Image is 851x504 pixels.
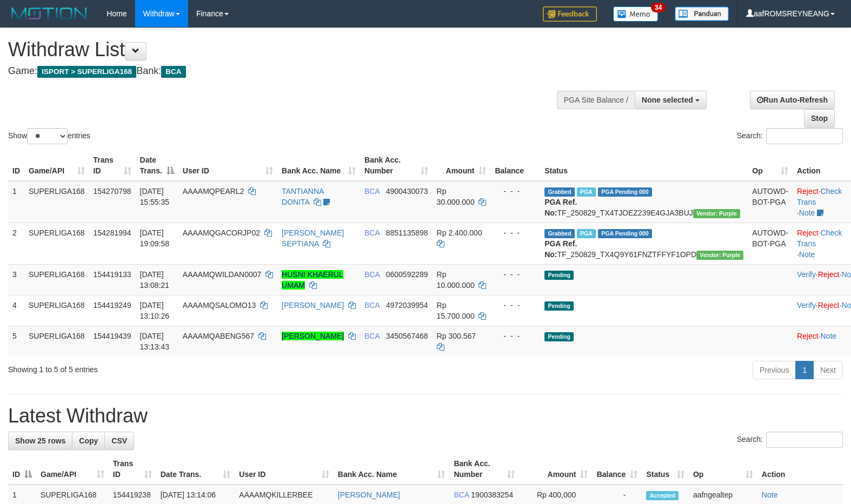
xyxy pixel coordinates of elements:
[635,91,707,109] button: None selected
[437,332,476,340] span: Rp 300.567
[544,229,575,238] span: Grabbed
[737,432,843,448] label: Search:
[557,91,635,109] div: PGA Site Balance /
[598,229,652,238] span: PGA Pending
[8,360,347,375] div: Showing 1 to 5 of 5 entries
[795,361,814,379] a: 1
[598,187,652,197] span: PGA Pending
[282,301,344,310] a: [PERSON_NAME]
[797,270,816,279] a: Verify
[24,295,89,326] td: SUPERLIGA168
[140,332,170,351] span: [DATE] 13:13:43
[797,301,816,310] a: Verify
[282,229,344,248] a: [PERSON_NAME] SEPTIANA
[748,150,793,181] th: Op: activate to sort column ascending
[94,229,131,237] span: 154281994
[364,301,380,310] span: BCA
[544,332,574,341] span: Pending
[8,5,90,22] img: MOTION_logo.png
[433,150,491,181] th: Amount: activate to sort column ascending
[818,270,840,279] a: Reject
[642,96,693,104] span: None selected
[651,3,666,12] span: 34
[235,454,333,485] th: User ID: activate to sort column ascending
[495,186,536,197] div: - - -
[94,187,131,196] span: 154270798
[386,187,428,196] span: Copy 4900430073 to clipboard
[89,150,136,181] th: Trans ID: activate to sort column ascending
[519,454,593,485] th: Amount: activate to sort column ascending
[544,187,575,197] span: Grabbed
[364,332,380,340] span: BCA
[544,198,577,217] b: PGA Ref. No:
[183,229,260,237] span: AAAAMQGACORJP02
[334,454,450,485] th: Bank Acc. Name: activate to sort column ascending
[111,436,127,445] span: CSV
[360,150,433,181] th: Bank Acc. Number: activate to sort column ascending
[386,301,428,310] span: Copy 4972039954 to clipboard
[27,128,68,144] select: Showentries
[544,271,574,280] span: Pending
[799,250,815,259] a: Note
[36,454,109,485] th: Game/API: activate to sort column ascending
[799,209,815,217] a: Note
[544,301,574,311] span: Pending
[183,187,244,196] span: AAAAMQPEARL2
[37,66,136,78] span: ISPORT > SUPERLIGA168
[737,128,843,144] label: Search:
[544,239,577,259] b: PGA Ref. No:
[437,187,475,206] span: Rp 30.000.000
[8,39,556,61] h1: Withdraw List
[762,490,778,499] a: Note
[449,454,518,485] th: Bank Acc. Number: activate to sort column ascending
[8,264,24,295] td: 3
[696,251,743,260] span: Vendor URL: https://trx4.1velocity.biz
[24,223,89,264] td: SUPERLIGA168
[490,150,540,181] th: Balance
[8,128,90,144] label: Show entries
[178,150,277,181] th: User ID: activate to sort column ascending
[156,454,235,485] th: Date Trans.: activate to sort column ascending
[437,301,475,320] span: Rp 15.700.000
[766,128,843,144] input: Search:
[693,209,740,218] span: Vendor URL: https://trx4.1velocity.biz
[689,454,757,485] th: Op: activate to sort column ascending
[454,490,469,499] span: BCA
[797,229,842,248] a: Check Trans
[495,227,536,238] div: - - -
[364,187,380,196] span: BCA
[94,332,131,340] span: 154419439
[140,229,170,248] span: [DATE] 19:09:58
[495,331,536,341] div: - - -
[8,181,24,223] td: 1
[797,229,819,237] a: Reject
[24,264,89,295] td: SUPERLIGA168
[140,301,170,320] span: [DATE] 13:10:26
[183,270,262,279] span: AAAAMQWILDAN0007
[437,229,482,237] span: Rp 2.400.000
[495,269,536,280] div: - - -
[8,432,72,450] a: Show 25 rows
[183,301,256,310] span: AAAAMQSALOMO13
[540,150,748,181] th: Status
[386,332,428,340] span: Copy 3450567468 to clipboard
[753,361,796,379] a: Previous
[140,270,170,290] span: [DATE] 13:08:21
[797,187,819,196] a: Reject
[495,300,536,311] div: - - -
[757,454,843,485] th: Action
[797,332,819,340] a: Reject
[282,187,324,206] a: TANTIANNA DONITA
[748,223,793,264] td: AUTOWD-BOT-PGA
[8,454,36,485] th: ID: activate to sort column descending
[136,150,178,181] th: Date Trans.: activate to sort column descending
[543,6,597,22] img: Feedback.jpg
[540,223,748,264] td: TF_250829_TX4Q9Y61FNZTFFYF1OPD
[24,181,89,223] td: SUPERLIGA168
[386,229,428,237] span: Copy 8851135898 to clipboard
[161,66,185,78] span: BCA
[766,432,843,448] input: Search:
[8,150,24,181] th: ID
[797,187,842,206] a: Check Trans
[8,326,24,357] td: 5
